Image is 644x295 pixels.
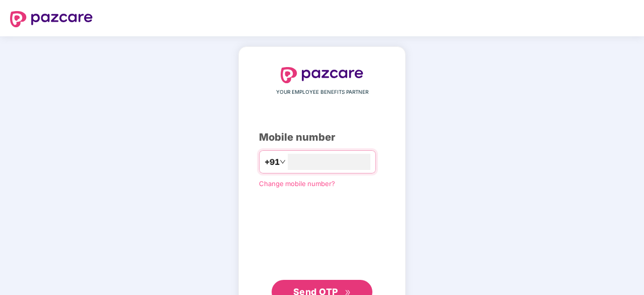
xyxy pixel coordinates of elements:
a: Change mobile number? [259,180,335,188]
span: down [280,159,286,165]
span: +91 [265,156,280,168]
span: YOUR EMPLOYEE BENEFITS PARTNER [276,88,368,96]
div: Mobile number [259,130,385,145]
img: logo [281,67,363,83]
img: logo [10,11,93,27]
